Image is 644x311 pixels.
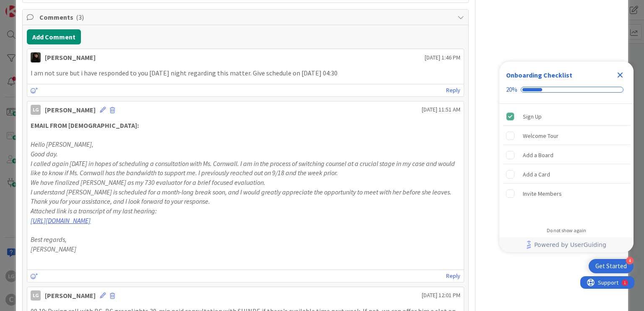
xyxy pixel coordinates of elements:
[31,121,139,130] strong: EMAIL FROM [DEMOGRAPHIC_DATA]:
[506,86,627,93] div: Checklist progress: 20%
[523,131,558,141] div: Welcome Tour
[31,207,157,215] em: Attached link is a transcript of my last hearing:
[589,259,634,273] div: Open Get Started checklist, remaining modules: 4
[503,146,630,164] div: Add a Board is incomplete.
[31,68,460,78] p: I am not sure but i have responded to you [DATE] night regarding this matter. Give schedule on [D...
[503,165,630,184] div: Add a Card is incomplete.
[503,184,630,203] div: Invite Members is incomplete.
[504,237,629,252] a: Powered by UserGuiding
[31,105,41,115] div: LG
[595,262,627,270] div: Get Started
[534,240,606,250] span: Powered by UserGuiding
[446,85,460,96] a: Reply
[31,140,93,148] em: Hello [PERSON_NAME],
[31,235,67,244] em: Best regards,
[613,68,627,82] div: Close Checklist
[523,150,553,160] div: Add a Board
[523,111,542,122] div: Sign Up
[18,1,38,11] span: Support
[523,189,562,199] div: Invite Members
[31,188,452,196] em: I understand [PERSON_NAME] is scheduled for a month-long break soon, and I would greatly apprecia...
[31,159,456,177] em: I called again [DATE] in hopes of scheduling a consultation with Ms. Cornwall. I am in the proces...
[31,178,265,187] em: We have finalized [PERSON_NAME] as my 730 evaluator for a brief focused evaluation.
[45,105,96,115] div: [PERSON_NAME]
[626,257,634,264] div: 4
[499,237,634,252] div: Footer
[446,271,460,281] a: Reply
[503,127,630,145] div: Welcome Tour is incomplete.
[76,13,84,21] span: ( 3 )
[425,53,460,62] span: [DATE] 1:46 PM
[31,216,91,225] a: [URL][DOMAIN_NAME]
[506,86,517,93] div: 20%
[499,62,634,252] div: Checklist Container
[499,104,634,222] div: Checklist items
[39,12,453,22] span: Comments
[45,52,96,62] div: [PERSON_NAME]
[31,290,41,301] div: LG
[44,3,46,10] div: 1
[27,29,81,44] button: Add Comment
[506,70,572,80] div: Onboarding Checklist
[422,105,460,114] span: [DATE] 11:51 AM
[503,107,630,126] div: Sign Up is complete.
[523,169,550,179] div: Add a Card
[31,245,76,253] em: [PERSON_NAME]
[547,227,586,234] div: Do not show again
[31,197,210,205] em: Thank you for your assistance, and I look forward to your response.
[45,290,96,301] div: [PERSON_NAME]
[31,52,41,62] img: ES
[31,150,58,158] em: Good day.
[422,291,460,300] span: [DATE] 12:01 PM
